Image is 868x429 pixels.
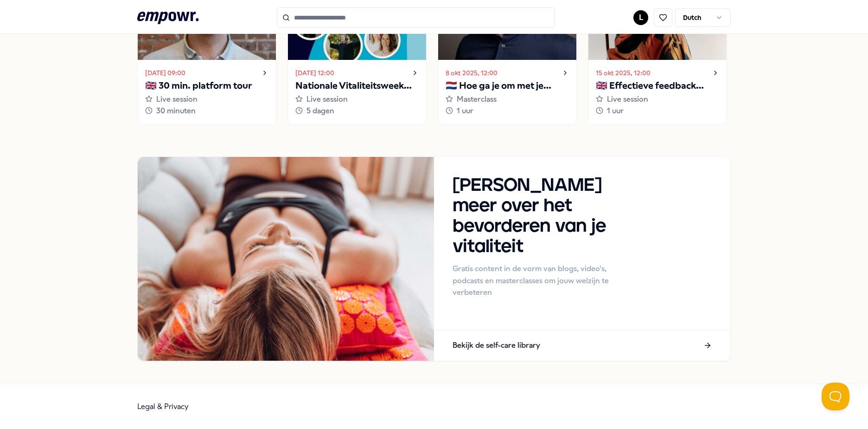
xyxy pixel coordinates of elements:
time: 15 okt 2025, 12:00 [596,68,651,78]
a: Legal & Privacy [137,402,189,411]
img: Handout image [138,157,434,361]
iframe: Help Scout Beacon - Open [822,383,849,410]
time: [DATE] 12:00 [295,68,334,78]
div: 30 minuten [145,105,268,117]
div: 1 uur [446,105,569,117]
time: [DATE] 09:00 [145,68,185,78]
p: 🇬🇧 Effectieve feedback geven en ontvangen [596,78,719,93]
div: Live session [295,93,419,105]
div: 5 dagen [295,105,419,117]
p: Nationale Vitaliteitsweek 2025 [295,78,419,93]
input: Search for products, categories or subcategories [277,7,555,28]
button: L [633,10,648,25]
p: Gratis content in de vorm van blogs, video's, podcasts en masterclasses om jouw welzijn te verbet... [453,263,625,299]
div: Live session [145,93,268,105]
p: Bekijk de self-care library [453,339,540,351]
div: Masterclass [446,93,569,105]
time: 8 okt 2025, 12:00 [446,68,498,78]
a: Handout image[PERSON_NAME] meer over het bevorderen van je vitaliteitGratis content in de vorm va... [137,156,731,361]
p: 🇬🇧 30 min. platform tour [145,78,268,93]
div: Live session [596,93,719,105]
div: 1 uur [596,105,719,117]
p: 🇳🇱 Hoe ga je om met je innerlijke criticus? [446,78,569,93]
h3: [PERSON_NAME] meer over het bevorderen van je vitaliteit [453,175,625,257]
